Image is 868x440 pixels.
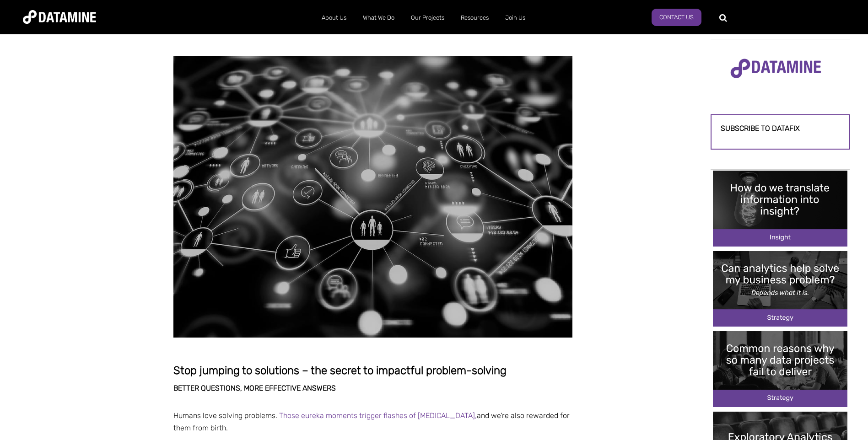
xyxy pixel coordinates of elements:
h3: Subscribe to datafix [721,124,840,133]
span: Humans love solving problems. and we’re also rewarded for them from birth. [173,411,570,432]
a: About Us [313,6,355,30]
h2: BETTER QUESTIONS, MORE EFFECTIVE ANSWERS [173,384,572,392]
a: Resources [453,6,497,30]
strong: Stop jumping to solutions – the secret to impactful problem-solving [173,364,507,377]
img: Can analytics solve my problem [713,251,847,327]
a: Contact Us [652,9,701,26]
img: Common reasons why so many data projects fail to deliver [713,331,847,407]
a: Our Projects [403,6,453,30]
a: Join Us [497,6,534,30]
a: What We Do [355,6,403,30]
img: Data 36 [173,56,572,338]
a: Those eureka moments trigger flashes of [MEDICAL_DATA], [279,411,477,420]
img: How do we translate insights cover image [713,171,847,246]
img: Datamine Logo No Strapline - Purple [724,53,827,85]
img: Datamine [23,10,96,24]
